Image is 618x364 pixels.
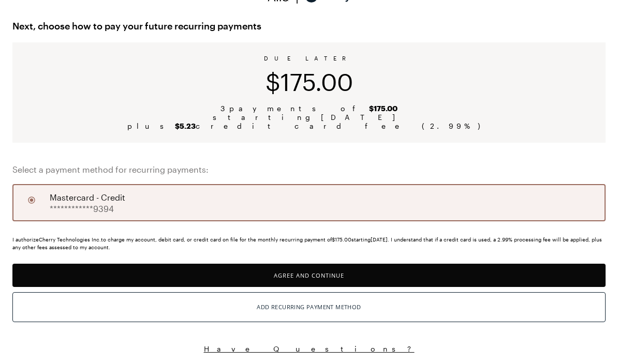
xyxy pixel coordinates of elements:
span: $175.00 [266,68,353,96]
span: mastercard - credit [50,191,125,204]
span: Select a payment method for recurring payments: [12,163,606,176]
b: $5.23 [175,122,196,130]
span: plus credit card fee ( 2.99 %) [127,122,491,130]
div: I authorize Cherry Technologies Inc. to charge my account, debit card, or credit card on file for... [12,236,606,251]
span: starting [DATE] [213,113,405,122]
button: Add Recurring Payment Method [12,292,606,322]
button: Have Questions? [12,344,606,354]
b: $175.00 [369,104,398,113]
span: Next, choose how to pay your future recurring payments [12,18,606,34]
button: Agree and Continue [12,264,606,287]
span: DUE LATER [264,55,354,62]
span: 3 payments of [220,104,398,113]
